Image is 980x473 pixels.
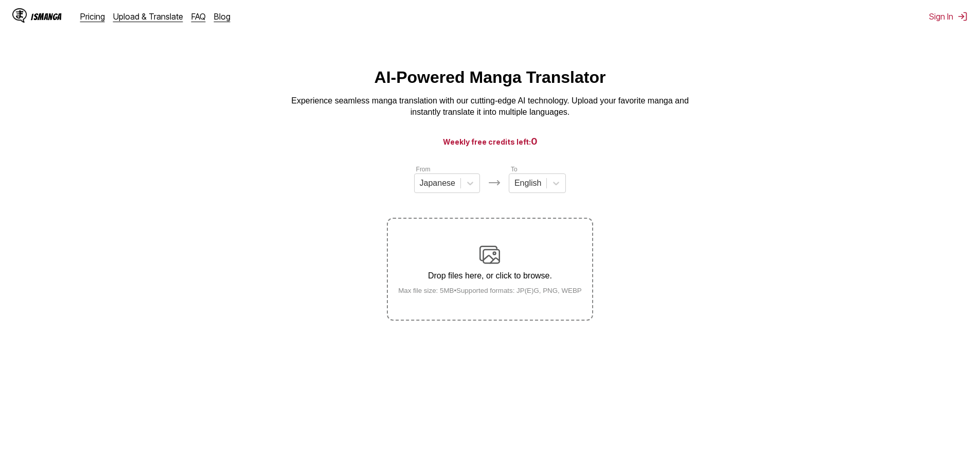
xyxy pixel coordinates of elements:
[214,11,230,22] a: Blog
[113,11,183,22] a: Upload & Translate
[12,8,27,23] img: IsManga Logo
[12,8,80,25] a: IsManga LogoIsManga
[416,166,431,173] label: From
[191,11,206,22] a: FAQ
[80,11,105,22] a: Pricing
[957,11,968,22] img: Sign out
[31,12,62,22] div: IsManga
[284,95,696,118] p: Experience seamless manga translation with our cutting-edge AI technology. Upload your favorite m...
[929,11,968,22] button: Sign In
[531,136,538,147] span: 0
[511,166,518,173] label: To
[390,287,590,294] small: Max file size: 5MB • Supported formats: JP(E)G, PNG, WEBP
[488,177,501,189] img: Languages icon
[390,271,590,281] p: Drop files here, or click to browse.
[25,135,955,148] h3: Weekly free credits left:
[375,68,606,87] h1: AI-Powered Manga Translator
